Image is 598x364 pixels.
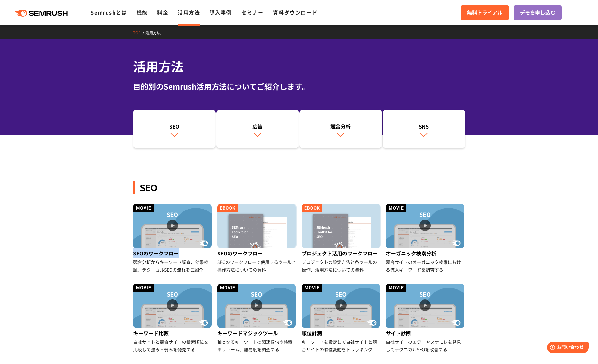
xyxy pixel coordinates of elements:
a: 活用方法 [178,9,200,16]
a: 導入事例 [210,9,232,16]
div: 目的別のSemrush活用方法についてご紹介します。 [133,81,465,92]
div: プロジェクト活用のワークフロー [302,248,381,258]
a: SNS [383,110,465,148]
div: SEO [133,181,465,194]
div: 広告 [219,122,296,130]
a: オーガニック検索分析 競合サイトのオーガニック検索における流入キーワードを調査する [386,204,465,273]
a: キーワード比較 自社サイトと競合サイトの検索順位を比較して強み・弱みを発見する [133,284,213,353]
div: SNS [386,122,462,130]
a: 競合分析 [299,110,382,148]
div: キーワードを設定して自社サイトと競合サイトの順位変動をトラッキング [302,338,381,353]
a: サイト診断 自社サイトのエラーやヌケモレを発見してテクニカルSEOを改善する [386,284,465,353]
a: プロジェクト活用のワークフロー プロジェクトの設定方法と各ツールの操作、活用方法についての資料 [302,204,381,273]
div: 競合分析 [303,122,379,130]
div: オーガニック検索分析 [386,248,465,258]
div: プロジェクトの設定方法と各ツールの操作、活用方法についての資料 [302,258,381,273]
div: 競合サイトのオーガニック検索における流入キーワードを調査する [386,258,465,273]
div: SEOのワークフローで使用するツールと操作方法についての資料 [217,258,297,273]
a: 活用方法 [145,30,165,35]
a: SEO [133,110,216,148]
div: キーワードマジックツール [217,328,297,338]
a: 料金 [157,9,168,16]
div: SEOのワークフロー [217,248,297,258]
a: SEOのワークフロー SEOのワークフローで使用するツールと操作方法についての資料 [217,204,297,273]
a: セミナー [241,9,263,16]
a: デモを申し込む [514,5,562,20]
span: デモを申し込む [520,9,555,17]
a: 広告 [216,110,299,148]
a: キーワードマジックツール 軸となるキーワードの関連語句や検索ボリューム、難易度を調査する [217,284,297,353]
a: Semrushとは [90,9,127,16]
h1: 活用方法 [133,57,465,76]
div: キーワード比較 [133,328,213,338]
div: 自社サイトと競合サイトの検索順位を比較して強み・弱みを発見する [133,338,213,353]
a: SEOのワークフロー 競合分析からキーワード調査、効果検証、テクニカルSEOの流れをご紹介 [133,204,213,273]
a: TOP [133,30,145,35]
div: SEO [136,122,213,130]
a: 無料トライアル [461,5,509,20]
iframe: Help widget launcher [542,339,591,357]
div: サイト診断 [386,328,465,338]
a: 資料ダウンロード [273,9,317,16]
div: 軸となるキーワードの関連語句や検索ボリューム、難易度を調査する [217,338,297,353]
div: 自社サイトのエラーやヌケモレを発見してテクニカルSEOを改善する [386,338,465,353]
span: 無料トライアル [467,9,502,17]
div: SEOのワークフロー [133,248,213,258]
div: 順位計測 [302,328,381,338]
a: 機能 [137,9,148,16]
div: 競合分析からキーワード調査、効果検証、テクニカルSEOの流れをご紹介 [133,258,213,273]
a: 順位計測 キーワードを設定して自社サイトと競合サイトの順位変動をトラッキング [302,284,381,353]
